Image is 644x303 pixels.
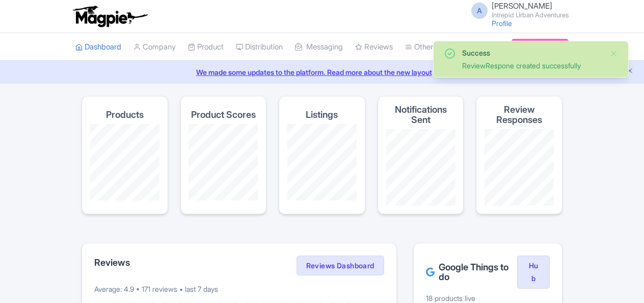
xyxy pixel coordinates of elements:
[297,256,384,276] a: Reviews Dashboard
[610,47,618,60] button: Close
[306,110,338,120] h4: Listings
[465,2,569,18] a: A [PERSON_NAME] Intrepid Urban Adventures
[512,39,569,54] a: Subscription
[106,110,144,120] h4: Products
[471,3,488,19] span: A
[6,67,638,78] a: We made some updates to the platform. Read more about the new layout
[626,66,634,78] button: Close announcement
[355,33,393,61] a: Reviews
[405,33,433,61] a: Other
[191,110,256,120] h4: Product Scores
[236,33,283,61] a: Distribution
[295,33,343,61] a: Messaging
[462,60,602,71] div: ReviewRespone created successfully
[94,258,130,268] h2: Reviews
[492,12,569,18] small: Intrepid Urban Adventures
[485,105,554,125] h4: Review Responses
[462,47,602,58] div: Success
[386,105,455,125] h4: Notifications Sent
[517,256,550,289] a: Hub
[75,33,121,61] a: Dashboard
[94,284,384,294] p: Average: 4.9 • 171 reviews • last 7 days
[133,33,176,61] a: Company
[188,33,224,61] a: Product
[492,19,512,28] a: Profile
[492,1,552,11] span: [PERSON_NAME]
[70,5,149,28] img: logo-ab69f6fb50320c5b225c76a69d11143b.png
[426,262,517,283] h2: Google Things to do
